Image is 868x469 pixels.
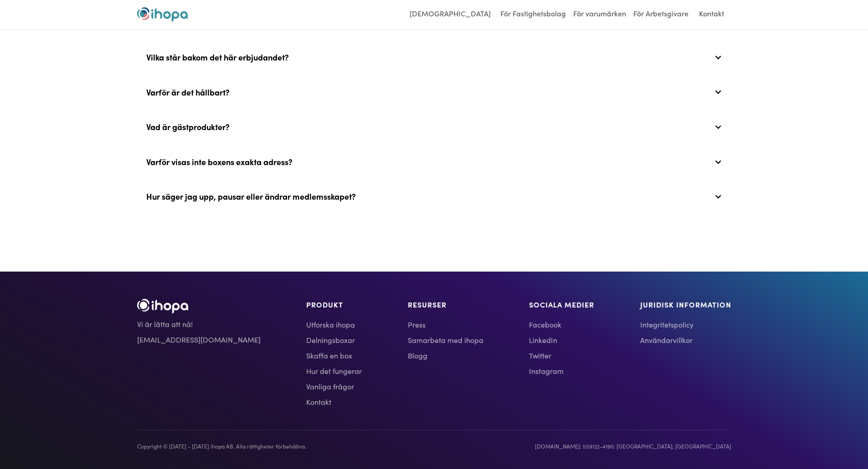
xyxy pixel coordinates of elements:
[535,441,731,451] div: [DOMAIN_NAME]: 559122-4190. [GEOGRAPHIC_DATA], [GEOGRAPHIC_DATA]
[137,147,731,177] div: Varför visas inte boxens exakta adress?
[408,350,483,361] a: Blogg
[529,334,594,345] a: LinkedIn
[137,77,731,106] div: Varför är det hållbart?
[408,319,483,330] a: Press
[137,334,261,345] a: [EMAIL_ADDRESS][DOMAIN_NAME]
[640,299,731,310] h2: JURIDISK INFORMATION
[529,319,594,330] a: Facebook
[306,319,362,330] a: Utforska ihopa
[529,299,594,310] h2: SOCIALA MEDIER
[306,299,362,310] h2: PRODUKT
[640,319,731,330] a: Integritetspolicy
[137,7,188,22] img: ihopa logo
[405,7,495,22] a: [DEMOGRAPHIC_DATA]
[631,7,691,22] a: För Arbetsgivare
[306,334,362,345] a: Delningsboxar
[571,7,628,22] a: För varumärken
[146,192,356,202] div: Hur säger jag upp, pausar eller ändrar medlemsskapet?
[146,52,289,62] div: Vilka står bakom det här erbjudandet?
[529,350,594,361] a: Twitter
[137,299,188,313] img: ihopa Logo White
[137,7,188,22] a: home
[146,87,230,97] div: Varför är det hållbart?
[408,334,483,345] a: Samarbeta med ihopa
[137,318,261,329] a: Vi är lätta att nå!
[306,365,362,376] a: Hur det fungerar
[529,365,594,376] a: Instagram
[640,334,731,345] a: Användarvillkor
[693,7,729,22] a: Kontakt
[137,182,731,211] div: Hur säger jag upp, pausar eller ändrar medlemsskapet?
[146,157,293,167] div: Varför visas inte boxens exakta adress?
[498,7,568,22] a: För Fastighetsbolag
[306,396,362,407] a: Kontakt
[146,122,230,132] div: Vad är gästprodukter?
[306,350,362,361] a: Skaffa en box
[137,441,306,451] div: Copyright © [DATE] - [DATE] ihopa AB. Alla rättigheter förbehållna.
[137,112,731,141] div: Vad är gästprodukter?
[408,299,483,310] h2: RESURSER
[306,381,362,392] a: Vanliga frågor
[137,43,731,72] div: Vilka står bakom det här erbjudandet?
